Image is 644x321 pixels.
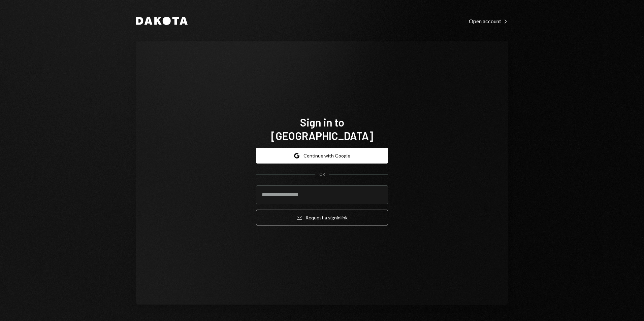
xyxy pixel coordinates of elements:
[256,115,388,142] h1: Sign in to [GEOGRAPHIC_DATA]
[469,17,508,25] a: Open account
[256,148,388,164] button: Continue with Google
[469,18,508,25] div: Open account
[256,210,388,225] button: Request a signinlink
[319,172,325,177] div: OR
